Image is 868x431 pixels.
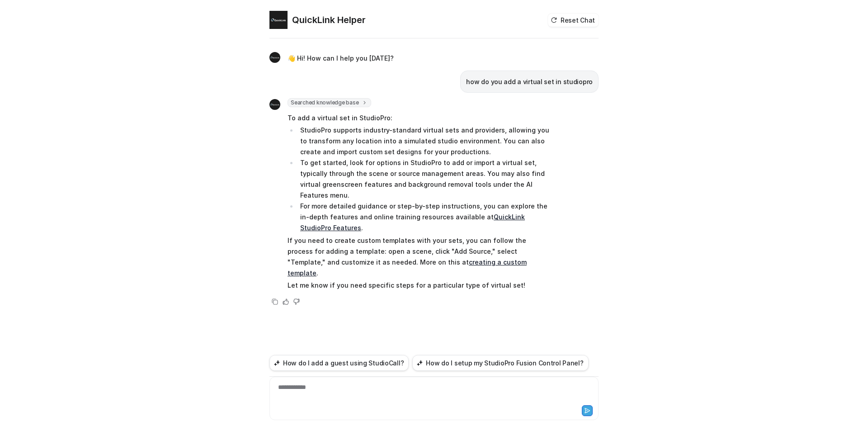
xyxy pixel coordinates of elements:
p: To add a virtual set in StudioPro: [288,113,552,123]
img: Widget [269,52,280,63]
p: how do you add a virtual set in studiopro [466,76,593,87]
li: For more detailed guidance or step-by-step instructions, you can explore the in-depth features an... [297,201,552,233]
p: 👋 Hi! How can I help you [DATE]? [288,53,394,64]
h2: QuickLink Helper [292,14,366,26]
p: Let me know if you need specific steps for a particular type of virtual set! [288,280,552,291]
img: Widget [269,99,280,110]
a: creating a custom template [288,258,527,277]
button: How do I add a guest using StudioCall? [269,355,409,371]
button: Reset Chat [548,14,599,27]
img: Widget [269,11,288,29]
p: If you need to create custom templates with your sets, you can follow the process for adding a te... [288,235,552,279]
li: To get started, look for options in StudioPro to add or import a virtual set, typically through t... [297,157,552,201]
button: How do I setup my StudioPro Fusion Control Panel? [412,355,588,371]
span: Searched knowledge base [288,98,371,107]
li: StudioPro supports industry-standard virtual sets and providers, allowing you to transform any lo... [297,125,552,157]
